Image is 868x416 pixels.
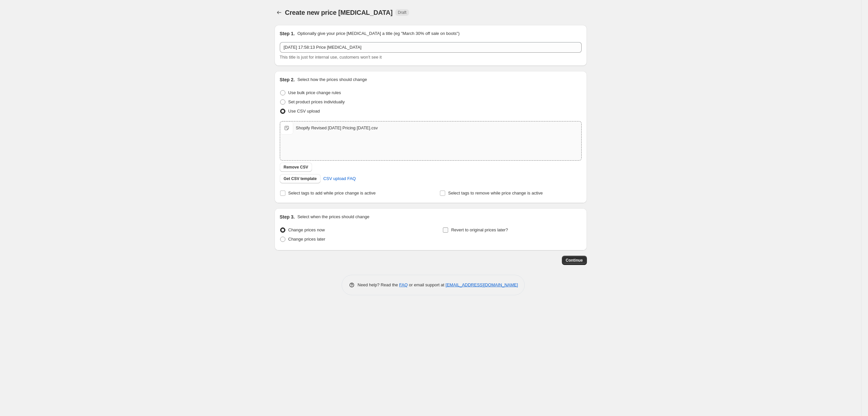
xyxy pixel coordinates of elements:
span: Remove CSV [284,165,308,170]
a: CSV upload FAQ [319,173,360,184]
span: Get CSV template [284,176,317,181]
p: Select when the prices should change [297,214,369,220]
h2: Step 3. [280,214,295,220]
p: Optionally give your price [MEDICAL_DATA] a title (eg "March 30% off sale on boots") [297,30,459,37]
span: Create new price [MEDICAL_DATA] [285,9,393,16]
span: Continue [566,258,583,263]
span: Change prices later [288,237,325,242]
span: CSV upload FAQ [323,175,356,182]
span: Need help? Read the [358,282,399,287]
span: Revert to original prices later? [451,227,508,232]
span: Select tags to remove while price change is active [448,191,543,195]
button: Remove CSV [280,163,312,172]
input: 30% off holiday sale [280,42,582,53]
span: Draft [398,10,406,15]
button: Get CSV template [280,174,321,183]
span: Select tags to add while price change is active [288,191,376,195]
span: Set product prices individually [288,99,345,104]
div: Shopify Revised [DATE] Pricing [DATE].csv [296,125,378,131]
a: [EMAIL_ADDRESS][DOMAIN_NAME] [446,282,518,287]
span: Use bulk price change rules [288,90,341,95]
p: Select how the prices should change [297,76,367,83]
button: Continue [562,256,587,265]
span: Change prices now [288,227,325,232]
span: Use CSV upload [288,109,320,114]
span: This title is just for internal use, customers won't see it [280,55,382,60]
span: or email support at [408,282,446,287]
a: FAQ [399,282,408,287]
h2: Step 1. [280,30,295,37]
h2: Step 2. [280,76,295,83]
button: Price change jobs [275,8,284,17]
